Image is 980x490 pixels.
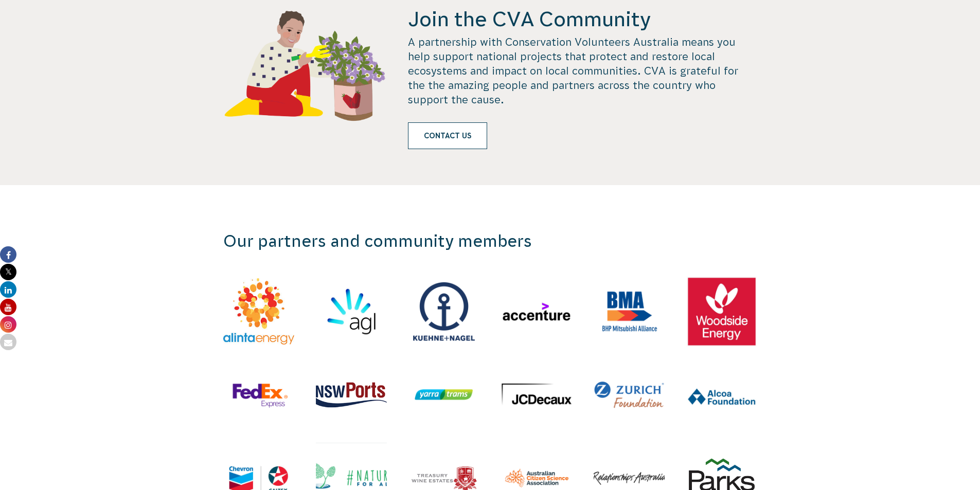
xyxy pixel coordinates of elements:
h2: Join the CVA Community [408,6,757,32]
img: Alinta Energy logo [223,278,294,344]
a: Contact us [408,122,487,149]
img: BMA CVA Partner [594,276,665,347]
h3: Our partners and community members [223,231,618,251]
p: A partnership with Conservation Volunteers Australia means you help support national projects tha... [408,35,757,107]
img: FedEx logo [223,374,294,416]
